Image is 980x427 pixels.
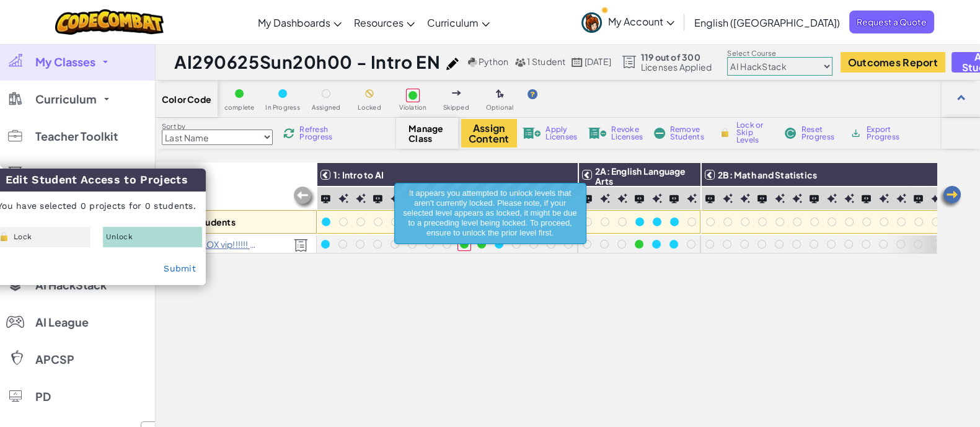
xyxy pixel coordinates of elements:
[514,58,526,67] img: MultipleUsers.png
[443,104,469,111] span: Skipped
[694,16,840,29] span: English ([GEOGRAPHIC_DATA])
[452,90,461,95] img: IconSkippedLevel.svg
[585,56,611,67] span: [DATE]
[523,128,541,139] img: IconLicenseApply.svg
[827,193,837,203] img: IconCreate.svg
[14,233,32,240] span: Lock
[608,15,674,28] span: My Account
[321,195,330,203] img: IconLearn.svg
[55,9,164,35] img: CodeCombat logo
[740,193,750,203] img: IconCreate.svg
[545,126,577,141] span: Apply Licenses
[583,195,591,203] img: IconLearn.svg
[727,48,832,58] label: Select Course
[528,89,537,99] img: IconHint.svg
[841,52,945,73] button: Outcomes Report
[356,193,366,203] img: IconCreate.svg
[736,121,773,144] span: Lock or Skip Levels
[938,185,963,209] img: Arrow_Left.png
[810,195,818,203] img: IconLearn.svg
[757,195,766,203] img: IconLearn.svg
[373,195,382,203] img: IconLearn.svg
[162,121,273,131] label: Sort by
[705,195,714,203] img: IconLearn.svg
[611,126,643,141] span: Revoke Licenses
[486,104,514,111] span: Optional
[252,6,348,39] a: My Dashboards
[784,128,797,139] img: IconReset.svg
[896,193,906,203] img: IconCreate.svg
[299,126,338,141] span: Refresh Progress
[669,195,678,203] img: IconLearn.svg
[403,188,576,237] span: It appears you attempted to unlock levels that aren't currently locked. Please note, if your sele...
[183,217,236,227] p: All Students
[427,16,479,29] span: Curriculum
[391,193,400,203] img: IconCreate.svg
[641,62,712,72] span: Licenses Applied
[265,104,300,111] span: In Progress
[575,2,681,42] a: My Account
[718,169,817,180] span: 2B: Math and Statistics
[718,127,731,138] img: IconLock.svg
[849,11,934,33] a: Request a Quote
[581,12,602,33] img: avatar
[35,280,107,291] span: AI HackStack
[688,6,846,39] a: English ([GEOGRAPHIC_DATA])
[479,56,508,67] span: Python
[652,193,662,203] img: IconCreate.svg
[775,193,785,203] img: IconCreate.svg
[723,193,733,203] img: IconCreate.svg
[588,128,607,139] img: IconLicenseRevoke.svg
[164,263,196,273] a: Submit
[879,193,889,203] img: IconCreate.svg
[162,94,211,104] span: Color Code
[850,128,862,139] img: IconArchive.svg
[182,239,260,249] p: ROBLOX vip!!!!!! GrandparkAI
[354,16,404,29] span: Resources
[35,131,118,142] span: Teacher Toolkit
[446,58,459,70] img: iconPencil.svg
[348,6,421,39] a: Resources
[844,193,854,203] img: IconCreate.svg
[468,58,477,67] img: python.png
[106,233,133,240] span: Unlock
[312,104,341,111] span: Assigned
[496,89,504,99] img: IconOptionalLevel.svg
[358,104,381,111] span: Locked
[687,193,697,203] img: IconCreate.svg
[421,6,496,39] a: Curriculum
[635,195,643,203] img: IconLearn.svg
[572,58,583,67] img: calendar.svg
[641,52,712,62] span: 119 out of 300
[35,168,102,179] span: My Licenses
[801,126,839,141] span: Reset Progress
[35,317,89,328] span: AI League
[399,104,426,111] span: Violation
[654,128,665,139] img: IconRemoveStudents.svg
[792,193,802,203] img: IconCreate.svg
[670,126,707,141] span: Remove Students
[338,193,348,203] img: IconCreate.svg
[294,239,308,252] img: Licensed
[35,94,97,105] span: Curriculum
[595,165,686,187] span: 2A: English Language Arts
[174,50,440,74] h1: AI290625Sun20h00 - Intro EN
[224,104,255,111] span: complete
[333,169,384,180] span: 1: Intro to AI
[931,193,941,203] img: IconCreate.svg
[862,195,870,203] img: IconLearn.svg
[292,185,317,210] img: Arrow_Left_Inactive.png
[527,56,565,67] span: 1 Student
[283,127,295,139] img: IconReload.svg
[408,123,445,143] span: Manage Class
[617,193,627,203] img: IconCreate.svg
[461,119,517,147] button: Assign Content
[35,56,95,68] span: My Classes
[258,16,330,29] span: My Dashboards
[914,195,922,203] img: IconLearn.svg
[600,193,610,203] img: IconCreate.svg
[867,126,904,141] span: Export Progress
